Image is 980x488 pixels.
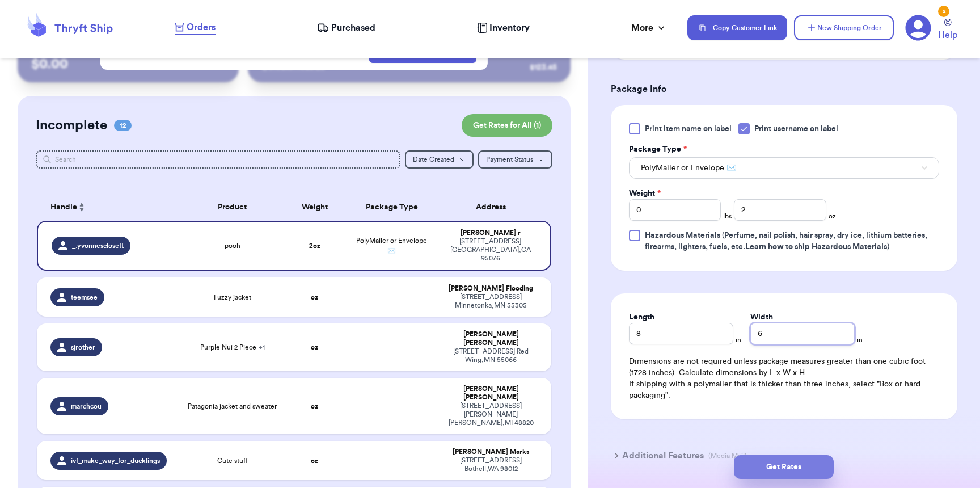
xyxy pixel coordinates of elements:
[71,343,95,352] span: sjrother
[829,212,836,221] span: oz
[200,343,265,352] span: Purple Nui 2 Piece
[36,150,400,169] input: Search
[645,232,927,251] span: (Perfume, nail polish, hair spray, dry ice, lithium batteries, firearms, lighters, fuels, etc. )
[645,123,732,134] span: Print item name on label
[938,6,949,17] div: 2
[438,193,551,221] th: Address
[217,456,248,465] span: Cute stuff
[611,82,957,96] h3: Package Info
[71,402,102,411] span: marchcou
[629,378,939,401] p: If shipping with a polymailer that is thicker than three inches, select "Box or hard packaging".
[486,156,533,163] span: Payment Status
[188,402,277,411] span: Patagonia jacket and sweater
[225,241,240,250] span: pooh
[629,312,654,323] label: Length
[311,294,318,301] strong: oz
[181,193,284,221] th: Product
[734,455,834,479] button: Get Rates
[445,347,537,364] div: [STREET_ADDRESS] Red Wing , MN 55066
[445,284,537,293] div: [PERSON_NAME] Flooding
[445,293,537,310] div: [STREET_ADDRESS] Minnetonka , MN 55305
[284,193,345,221] th: Weight
[72,241,124,250] span: _.yvonnesclosett
[462,114,552,137] button: Get Rates for All (1)
[750,312,773,323] label: Width
[259,344,265,351] span: + 1
[214,293,251,302] span: Fuzzy jacket
[187,20,216,34] span: Orders
[309,242,320,249] strong: 2 oz
[530,62,557,73] div: $ 123.45
[331,21,375,35] span: Purchased
[31,55,225,73] p: $ 0.00
[736,335,741,344] span: in
[311,403,318,410] strong: oz
[413,156,454,163] span: Date Created
[77,200,86,214] button: Sort ascending
[905,15,931,41] a: 2
[723,212,732,221] span: lbs
[445,385,537,402] div: [PERSON_NAME] [PERSON_NAME]
[445,402,537,427] div: [STREET_ADDRESS][PERSON_NAME] [PERSON_NAME] , MI 48820
[745,243,887,251] a: Learn how to ship Hazardous Materials
[445,229,536,237] div: [PERSON_NAME] r
[629,356,939,401] div: Dimensions are not required unless package measures greater than one cubic foot (1728 inches). Ca...
[641,162,736,174] span: PolyMailer or Envelope ✉️
[754,123,838,134] span: Print username on label
[311,344,318,351] strong: oz
[489,21,530,35] span: Inventory
[631,21,667,35] div: More
[445,456,537,473] div: [STREET_ADDRESS] Bothell , WA 98012
[50,201,77,213] span: Handle
[687,15,787,40] button: Copy Customer Link
[317,21,375,35] a: Purchased
[36,116,107,134] h2: Incomplete
[478,150,552,169] button: Payment Status
[477,21,530,35] a: Inventory
[445,448,537,456] div: [PERSON_NAME] Marks
[175,20,216,35] a: Orders
[938,19,957,42] a: Help
[445,330,537,347] div: [PERSON_NAME] [PERSON_NAME]
[629,157,939,179] button: PolyMailer or Envelope ✉️
[356,237,427,254] span: PolyMailer or Envelope ✉️
[114,120,132,131] span: 12
[311,457,318,464] strong: oz
[405,150,474,169] button: Date Created
[445,237,536,263] div: [STREET_ADDRESS] [GEOGRAPHIC_DATA] , CA 95076
[71,456,160,465] span: ivf_make_way_for_ducklings
[629,188,661,199] label: Weight
[794,15,894,40] button: New Shipping Order
[645,232,720,239] span: Hazardous Materials
[629,144,687,155] label: Package Type
[345,193,438,221] th: Package Type
[857,335,863,344] span: in
[71,293,98,302] span: teemsee
[938,28,957,42] span: Help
